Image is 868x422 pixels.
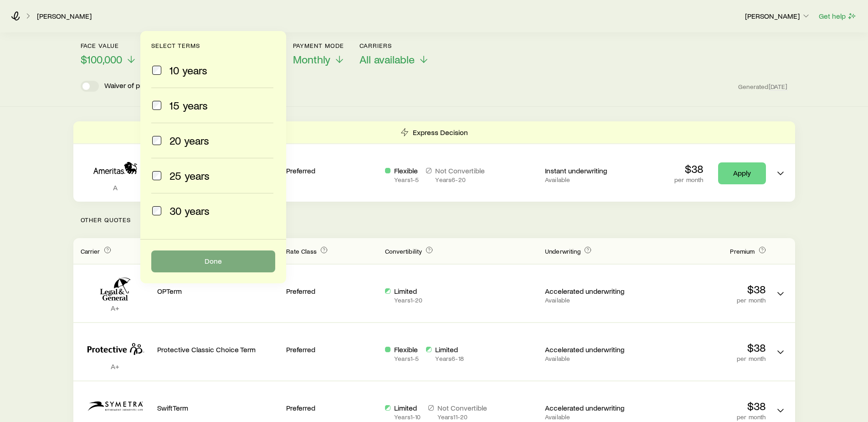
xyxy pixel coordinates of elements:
p: per month [644,297,766,304]
input: 10 years [152,66,161,75]
p: Flexible [394,345,419,354]
p: Waiver of premium rider [104,81,179,92]
p: A+ [81,303,150,313]
p: Carriers [360,42,429,49]
p: Face value [81,42,137,49]
p: Other Quotes [73,202,795,238]
span: Monthly [293,53,330,66]
p: Years 6 - 18 [435,355,463,362]
p: $38 [674,162,703,175]
p: Not Convertible [435,166,485,175]
span: All available [360,53,415,66]
p: Payment Mode [293,42,345,49]
div: Term quotes [73,121,795,202]
span: Premium [730,247,755,255]
span: Rate Class [286,247,317,255]
p: Preferred [286,166,378,175]
p: $38 [644,400,766,412]
p: Accelerated underwriting [545,287,637,296]
p: A+ [81,362,150,371]
span: Underwriting [545,247,580,255]
span: $100,000 [81,53,122,66]
p: Preferred [286,345,378,354]
p: per month [644,355,766,362]
p: Preferred [286,403,378,412]
p: Limited [394,403,421,412]
p: Years 6 - 20 [435,176,485,183]
p: Available [545,413,637,421]
p: Flexible [394,166,419,175]
p: per month [644,413,766,421]
p: per month [674,176,703,183]
p: Not Convertible [437,403,487,412]
p: Limited [394,287,422,296]
p: [PERSON_NAME] [745,11,811,21]
p: Years 1 - 20 [394,297,422,304]
span: Convertibility [385,247,422,255]
p: SwiftTerm [157,403,279,412]
p: Available [545,355,637,362]
button: Payment ModeMonthly [293,42,345,66]
p: A [81,183,150,192]
p: Years 11 - 20 [437,413,487,421]
a: [PERSON_NAME] [36,12,92,21]
span: 10 years [169,64,207,77]
p: $38 [644,341,766,354]
p: $38 [644,283,766,296]
button: Get help [818,11,857,21]
p: Years 1 - 5 [394,176,419,183]
p: Express Decision [413,128,468,137]
p: Available [545,297,637,304]
span: [DATE] [769,83,788,91]
p: Years 1 - 5 [394,355,419,362]
p: Available [545,176,637,183]
p: Select terms [151,42,275,49]
p: Instant underwriting [545,166,637,175]
a: Apply [718,162,766,184]
span: Carrier [81,247,100,255]
button: CarriersAll available [360,42,429,66]
p: Protective Classic Choice Term [157,345,279,354]
span: Generated [738,83,787,91]
p: Limited [435,345,463,354]
p: Accelerated underwriting [545,403,637,412]
p: Accelerated underwriting [545,345,637,354]
p: OPTerm [157,287,279,296]
p: Years 1 - 10 [394,413,421,421]
p: Preferred [286,287,378,296]
button: Face value$100,000 [81,42,137,66]
button: [PERSON_NAME] [745,11,811,22]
